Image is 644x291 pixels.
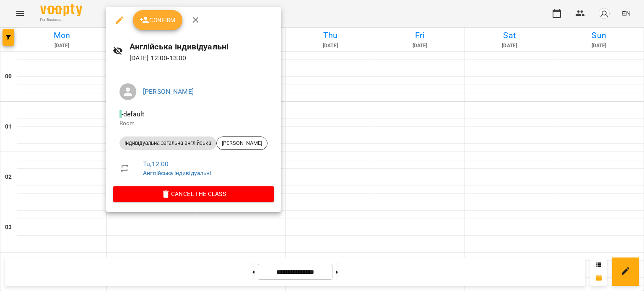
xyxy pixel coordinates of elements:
[130,40,274,53] h6: Англійська індивідуальні
[113,186,274,201] button: Cancel the class
[133,10,182,30] button: Confirm
[143,170,211,176] a: Англійська індивідуальні
[143,160,169,168] a: Tu , 12:00
[130,53,274,63] p: [DATE] 12:00 - 13:00
[119,119,267,128] p: Room
[119,139,216,147] span: Індивідуальна загальна англійська
[143,88,194,95] a: [PERSON_NAME]
[119,189,267,199] span: Cancel the class
[216,136,267,150] div: [PERSON_NAME]
[217,139,267,147] span: [PERSON_NAME]
[119,110,146,118] span: - default
[140,15,176,25] span: Confirm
